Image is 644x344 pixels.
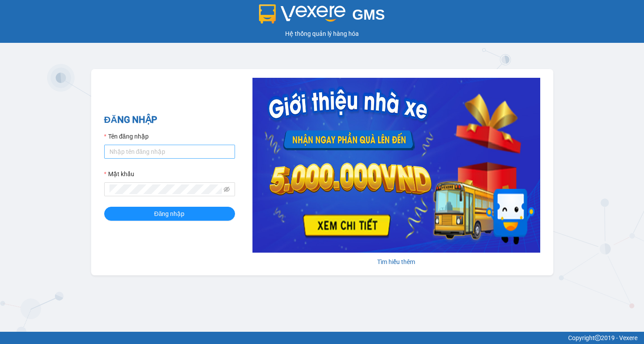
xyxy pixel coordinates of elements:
[104,207,235,221] button: Đăng nhập
[259,4,345,24] img: logo 2
[104,113,235,127] h2: ĐĂNG NHẬP
[104,145,235,159] input: Tên đăng nhập
[154,209,185,219] span: Đăng nhập
[252,257,540,267] div: Tìm hiểu thêm
[7,333,637,343] div: Copyright 2019 - Vexere
[2,29,642,38] div: Hệ thống quản lý hàng hóa
[595,335,601,341] span: copyright
[259,13,385,20] a: GMS
[252,78,540,253] img: banner-0
[109,184,222,194] input: Mật khẩu
[104,132,149,141] label: Tên đăng nhập
[224,186,230,192] span: eye-invisible
[352,7,385,23] span: GMS
[104,169,134,179] label: Mật khẩu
